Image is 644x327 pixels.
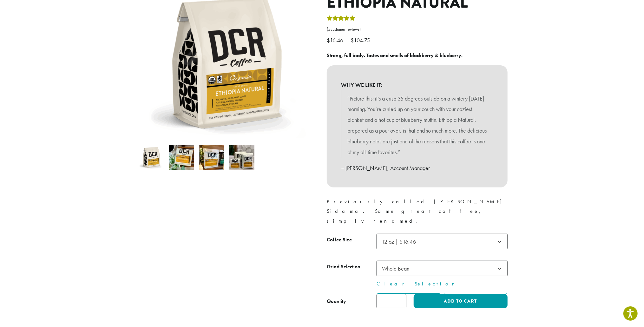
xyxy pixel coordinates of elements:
[169,145,194,170] img: Ethiopia Natural - Image 2
[327,52,463,59] b: Strong, full body. Tastes and smells of blackberry & blueberry.
[139,145,164,170] img: Ethiopia Natural
[199,145,224,170] img: Ethiopia Natural - Image 3
[351,36,354,44] span: $
[341,163,493,173] p: – [PERSON_NAME], Account Manager
[327,15,355,24] div: Rated 5.00 out of 5
[341,80,493,90] b: WHY WE LIKE IT:
[347,93,487,158] p: “Picture this: it’s a crisp 35 degrees outside on a wintery [DATE] morning. You’re curled up on y...
[351,36,371,44] bdi: 104.75
[346,36,349,44] span: –
[327,197,508,226] p: Previously called [PERSON_NAME] Sidama. Same great coffee, simply renamed.
[327,36,330,44] span: $
[327,26,508,33] a: (5customer reviews)
[229,145,254,170] img: Ethiopia Natural - Image 4
[328,27,331,32] span: 5
[327,36,345,44] bdi: 16.46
